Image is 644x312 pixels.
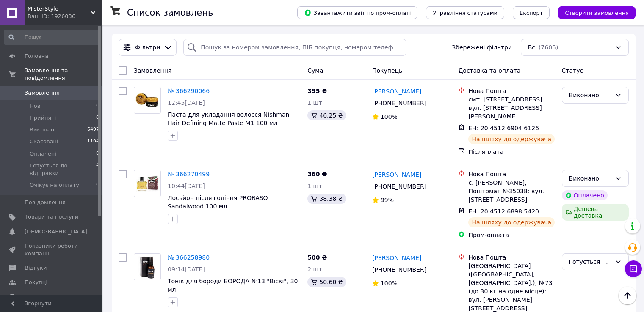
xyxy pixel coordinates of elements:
span: 4 [96,162,99,177]
a: № 366290066 [168,88,210,94]
div: 46.25 ₴ [307,110,346,120]
span: 99% [381,197,394,203]
span: 100% [381,113,398,120]
img: Фото товару [134,170,160,197]
span: (7605) [539,44,558,51]
img: Фото товару [134,87,160,113]
span: 1104 [87,138,99,145]
span: Замовлення та повідомлення [25,67,102,82]
span: Показники роботи компанії [25,242,78,257]
span: 0 [96,150,99,158]
span: Створити замовлення [565,10,629,16]
input: Пошук за номером замовлення, ПІБ покупця, номером телефону, Email, номером накладної [183,39,406,56]
h1: Список замовлень [127,8,213,18]
span: 1 шт. [307,99,324,106]
span: Покупці [25,279,47,286]
button: Чат з покупцем [625,260,642,277]
span: [DEMOGRAPHIC_DATA] [25,228,87,235]
span: Фільтри [135,43,160,52]
div: Виконано [569,90,611,100]
span: 500 ₴ [307,254,327,261]
div: 50.60 ₴ [307,277,346,287]
span: Оплачені [30,150,56,158]
button: Експорт [513,6,550,19]
div: Післяплата [468,148,555,156]
a: Паста для укладання волосся Nishman Hair Defining Matte Paste M1 100 мл [168,111,289,126]
span: 09:14[DATE] [168,266,205,273]
span: ЕН: 20 4512 6898 5420 [468,208,539,215]
img: Фото товару [134,254,160,280]
span: 0 [96,102,99,110]
div: Дешева доставка [562,204,629,221]
div: Оплачено [562,190,608,200]
button: Завантажити звіт по пром-оплаті [297,6,417,19]
span: Повідомлення [25,199,66,206]
span: Замовлення [134,67,171,74]
span: Каталог ProSale [25,293,70,301]
input: Пошук [4,30,100,45]
span: 0 [96,181,99,189]
div: На шляху до одержувача [468,217,555,227]
span: Скасовані [30,138,58,145]
span: Товари та послуги [25,213,78,221]
a: Створити замовлення [550,9,636,16]
span: Статус [562,67,583,74]
a: Фото товару [134,87,161,114]
button: Управління статусами [426,6,504,19]
a: Фото товару [134,253,161,280]
span: 1 шт. [307,183,324,189]
span: 12:45[DATE] [168,99,205,106]
span: 6497 [87,126,99,134]
span: Збережені фільтри: [452,43,514,52]
span: Управління статусами [433,10,498,16]
span: Готується до відправки [30,162,96,177]
a: № 366258980 [168,254,210,261]
span: 100% [381,280,398,287]
span: Нові [30,102,42,110]
span: Всі [528,43,537,52]
span: Замовлення [25,89,60,97]
span: 10:44[DATE] [168,183,205,189]
span: Cума [307,67,323,74]
div: Виконано [569,174,611,183]
span: Головна [25,52,48,60]
div: Пром-оплата [468,231,555,239]
span: Виконані [30,126,56,134]
div: 38.38 ₴ [307,194,346,204]
div: [PHONE_NUMBER] [370,97,428,109]
div: Ваш ID: 1926036 [28,13,102,20]
span: Доставка та оплата [458,67,520,74]
span: Прийняті [30,114,56,122]
span: MisterStyle [28,5,91,13]
button: Наверх [619,287,636,304]
div: На шляху до одержувача [468,134,555,144]
div: смт. [STREET_ADDRESS]: вул. [STREET_ADDRESS][PERSON_NAME] [468,95,555,120]
span: Покупець [372,67,402,74]
span: 2 шт. [307,266,324,273]
a: Фото товару [134,170,161,197]
a: Тонік для бороди БОРОДА №13 "Віскі", 30 мл [168,278,298,293]
span: Відгуки [25,264,47,272]
span: ЕН: 20 4512 6904 6126 [468,125,539,131]
div: Нова Пошта [468,87,555,95]
a: [PERSON_NAME] [372,170,421,179]
a: [PERSON_NAME] [372,254,421,262]
span: 360 ₴ [307,171,327,178]
div: Готується до відправки [569,257,611,266]
span: Експорт [520,10,543,16]
button: Створити замовлення [558,6,636,19]
div: Нова Пошта [468,170,555,178]
div: [PHONE_NUMBER] [370,264,428,276]
div: [PHONE_NUMBER] [370,181,428,192]
a: № 366270499 [168,171,210,178]
span: Очікує на оплату [30,181,79,189]
span: 0 [96,114,99,122]
a: Лосьйон після гоління PRORASO Sandalwood 100 мл [168,194,268,210]
div: Нова Пошта [468,253,555,262]
a: [PERSON_NAME] [372,87,421,96]
span: Завантажити звіт по пром-оплаті [304,9,411,16]
div: с. [PERSON_NAME], Поштомат №35038: вул. [STREET_ADDRESS] [468,178,555,204]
